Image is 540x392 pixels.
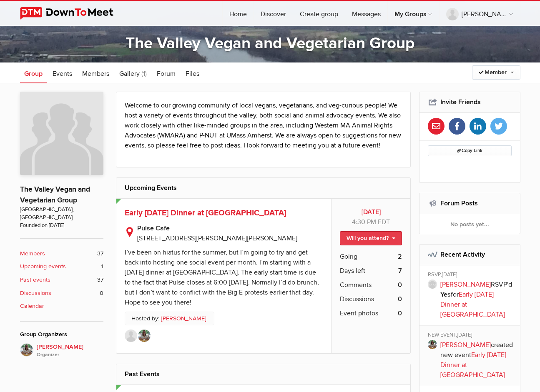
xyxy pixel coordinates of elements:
[20,343,33,357] img: Melissa T
[138,330,151,342] img: Melissa T
[20,62,47,83] a: Group
[340,231,402,245] a: Will you attend?
[398,266,402,276] b: 7
[20,262,103,271] a: Upcoming events 1
[137,234,297,242] span: [STREET_ADDRESS][PERSON_NAME][PERSON_NAME]
[440,351,506,379] a: Early [DATE] Dinner at [GEOGRAPHIC_DATA]
[20,289,51,298] b: Discussions
[440,340,514,380] p: created new event
[440,290,451,299] b: Yes
[20,92,103,175] img: The Valley Vegan and Vegetarian Group
[428,92,512,112] h2: Invite Friends
[20,275,103,285] a: Past events 37
[97,249,103,258] span: 37
[181,62,203,83] a: Files
[440,280,514,320] p: RSVP'd for
[340,266,365,276] span: Days left
[293,1,345,26] a: Create group
[20,249,103,258] a: Members 37
[20,262,66,271] b: Upcoming events
[20,289,103,298] a: Discussions 0
[398,294,402,304] b: 0
[37,342,103,359] span: [PERSON_NAME]
[428,145,512,156] button: Copy Link
[48,62,76,83] a: Events
[398,280,402,290] b: 0
[125,208,286,218] a: Early [DATE] Dinner at [GEOGRAPHIC_DATA]
[428,332,514,340] div: NEW EVENT,
[340,207,402,217] b: [DATE]
[428,271,514,280] div: RSVP,
[125,100,402,150] p: Welcome to our growing community of local vegans, vegetarians, and veg-curious people! We host a ...
[378,218,390,226] span: America/New_York
[20,343,103,359] a: [PERSON_NAME]Organizer
[20,222,103,230] span: Founded on [DATE]
[97,275,103,285] span: 37
[440,280,491,289] a: [PERSON_NAME]
[20,249,45,258] b: Members
[20,206,103,222] span: [GEOGRAPHIC_DATA], [GEOGRAPHIC_DATA]
[161,314,206,323] a: [PERSON_NAME]
[442,271,457,278] span: [DATE]
[20,7,126,20] img: DownToMeet
[82,70,109,78] span: Members
[115,62,151,83] a: Gallery (1)
[440,290,505,319] a: Early [DATE] Dinner at [GEOGRAPHIC_DATA]
[388,1,439,26] a: My Groups
[157,70,176,78] span: Forum
[223,1,254,26] a: Home
[440,341,491,349] a: [PERSON_NAME]
[37,351,103,359] i: Organizer
[125,248,319,307] div: I’ve been on hiatus for the summer, but I’m going to try and get back into hosting one social eve...
[254,1,293,26] a: Discover
[125,312,214,326] p: Hosted by:
[20,275,50,285] b: Past events
[340,308,378,318] span: Event photos
[340,294,374,304] span: Discussions
[340,280,372,290] span: Comments
[398,308,402,318] b: 0
[20,302,103,311] a: Calendar
[440,1,520,26] a: [PERSON_NAME]
[20,302,44,311] b: Calendar
[457,332,472,338] span: [DATE]
[153,62,180,83] a: Forum
[101,262,103,271] span: 1
[440,199,478,207] a: Forum Posts
[428,245,512,265] h2: Recent Activity
[345,1,387,26] a: Messages
[78,62,113,83] a: Members
[419,214,520,234] div: No posts yet...
[137,223,323,233] b: Pulse Cafe
[340,252,357,262] span: Going
[119,70,140,78] span: Gallery
[24,70,43,78] span: Group
[457,148,482,153] span: Copy Link
[472,65,520,80] a: Member
[100,289,103,298] span: 0
[141,70,147,78] span: (1)
[125,364,402,384] h2: Past Events
[53,70,72,78] span: Events
[125,178,402,198] h2: Upcoming Events
[352,218,376,226] span: 4:30 PM
[186,70,199,78] span: Files
[20,330,103,339] div: Group Organizers
[398,252,402,262] b: 2
[125,330,137,342] img: Sheryl Becker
